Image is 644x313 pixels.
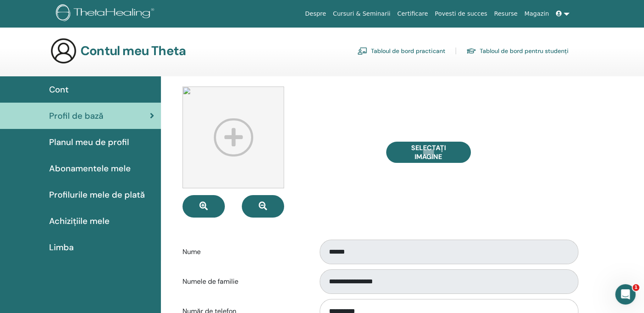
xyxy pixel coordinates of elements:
[49,162,131,175] span: Abonamentele mele
[56,4,157,23] img: logo.png
[301,6,329,22] a: Despre
[49,136,129,148] span: Planul meu de profil
[466,44,569,58] a: Tabloul de bord pentru studenți
[431,6,491,22] a: Povesti de succes
[615,284,636,305] iframe: Intercom live chat
[49,215,110,227] span: Achizițiile mele
[80,43,186,59] h3: Contul meu Theta
[176,244,312,260] label: Nume
[182,87,284,188] img: profile
[423,149,434,155] input: Selectați Imagine
[329,6,394,22] a: Cursuri & Seminarii
[357,47,368,55] img: chalkboard-teacher.svg
[491,6,521,22] a: Resurse
[50,37,77,64] img: generic-user-icon.jpg
[49,83,69,96] span: Cont
[357,44,445,58] a: Tabloul de bord practicant
[49,109,103,122] span: Profil de bază
[521,6,552,22] a: Magazin
[466,48,476,55] img: graduation-cap.svg
[397,143,460,161] span: Selectați Imagine
[49,188,145,201] span: Profilurile mele de plată
[49,241,74,254] span: Limba
[394,6,431,22] a: Certificare
[633,284,639,291] span: 1
[176,274,312,290] label: Numele de familie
